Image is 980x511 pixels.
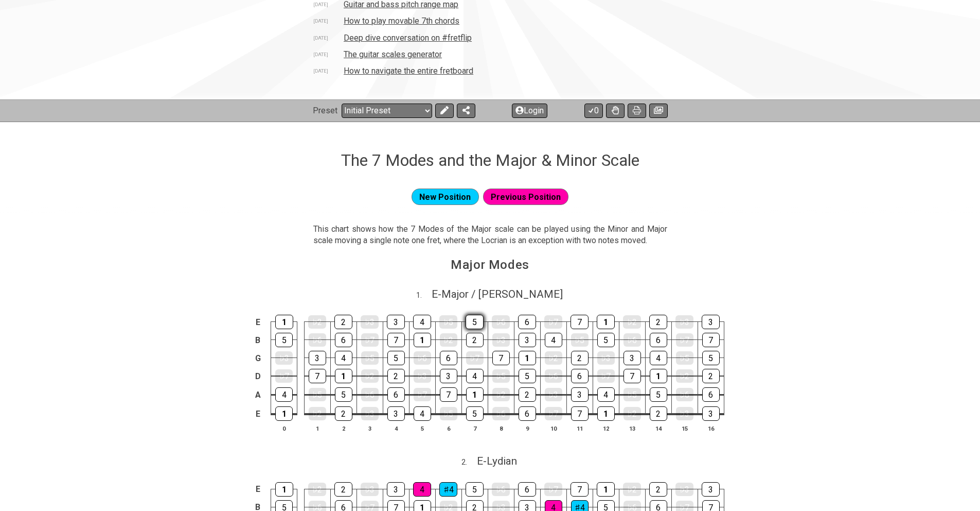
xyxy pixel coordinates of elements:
div: 2 [387,369,405,383]
div: 1 [519,351,536,365]
td: How to play movable 7th chords [343,15,460,26]
div: ♭2 [623,315,641,329]
th: 11 [566,423,593,434]
div: 4 [545,333,562,347]
div: ♭7 [544,315,562,329]
td: E [252,480,264,498]
div: ♭3 [545,388,562,401]
div: ♭6 [545,369,562,383]
div: ♭3 [676,407,693,420]
div: ♭2 [308,483,326,496]
th: 8 [488,423,514,434]
th: 16 [698,423,724,434]
div: ♭7 [544,483,562,496]
button: Toggle Dexterity for all fretkits [606,104,625,118]
th: 10 [540,423,566,434]
td: A [252,385,264,404]
div: 7 [387,333,405,347]
div: 5 [387,351,405,365]
button: Print [628,104,646,118]
div: 5 [702,351,720,365]
div: 5 [597,333,615,347]
div: ♭3 [361,483,379,496]
div: 4 [335,351,352,365]
tr: Deep dive conversation on #fretflip by Google NotebookLM [313,29,668,46]
div: 7 [309,369,326,383]
div: 6 [518,315,536,329]
div: 1 [335,369,352,383]
tr: How to create scale and chord charts [313,46,668,62]
th: 5 [409,423,435,434]
td: Deep dive conversation on #fretflip [343,32,472,43]
tr: Note patterns to navigate the entire fretboard [313,62,668,79]
div: 3 [702,482,720,497]
div: ♭5 [439,315,457,329]
div: 1 [275,482,293,497]
div: ♭5 [361,351,379,365]
div: 2 [650,406,667,421]
div: 4 [413,482,431,497]
div: ♭3 [414,369,431,383]
div: 4 [466,369,484,383]
div: ♭7 [597,369,615,383]
div: ♭7 [361,333,379,347]
td: How to navigate the entire fretboard [343,65,474,76]
div: ♭3 [675,483,693,496]
div: 7 [440,387,457,402]
div: ♭6 [361,388,379,401]
div: 2 [649,482,667,497]
div: 4 [650,351,667,365]
div: 1 [275,406,293,421]
div: 4 [597,387,615,402]
button: 0 [584,104,603,118]
div: ♭2 [440,333,457,347]
th: 13 [619,423,645,434]
div: 6 [519,406,536,421]
div: 2 [571,351,589,365]
div: ♭6 [492,407,510,420]
th: 9 [514,423,540,434]
div: 3 [387,482,405,497]
div: ♭6 [623,333,641,347]
div: 3 [702,315,720,329]
div: 2 [702,369,720,383]
th: 1 [304,423,330,434]
td: [DATE] [313,49,344,60]
div: 6 [518,482,536,497]
div: ♭6 [309,333,326,347]
th: 12 [593,423,619,434]
div: 6 [571,369,589,383]
div: 7 [571,406,589,421]
div: 3 [702,406,720,421]
div: ♭5 [676,351,693,365]
select: Preset [342,104,432,118]
div: ♭6 [676,388,693,401]
div: ♭6 [492,315,510,329]
div: 6 [387,387,405,402]
div: 7 [623,369,641,383]
div: ♭2 [623,407,641,420]
div: 7 [492,351,510,365]
td: The guitar scales generator [343,49,442,60]
td: B [252,331,264,349]
div: ♭2 [308,315,326,329]
h1: The 7 Modes and the Major & Minor Scale [341,150,639,170]
div: ♭3 [597,351,615,365]
div: ♭6 [414,351,431,365]
div: 7 [571,315,589,329]
div: 6 [650,333,667,347]
div: ♭2 [492,388,510,401]
div: ♭7 [466,351,484,365]
div: ♭3 [361,315,379,329]
div: 7 [702,333,720,347]
div: 5 [275,333,293,347]
div: 5 [466,482,484,497]
button: Create image [649,104,668,118]
div: ♭7 [545,407,562,420]
p: This chart shows how the 7 Modes of the Major scale can be played using the Minor and Major scale... [313,224,667,247]
div: 1 [275,315,293,329]
span: Previous Position [491,190,561,205]
span: New Position [419,190,471,205]
th: 3 [357,423,383,434]
div: ♭7 [414,388,431,401]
